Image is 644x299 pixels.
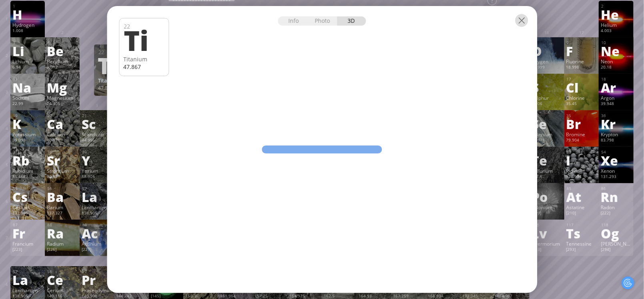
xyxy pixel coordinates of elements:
[12,168,43,174] div: Rubidium
[123,55,165,63] div: Titanium
[12,65,43,71] div: 6.94
[309,16,337,26] div: Photo
[82,227,112,240] div: Ac
[12,204,43,210] div: Cesium
[82,186,112,191] div: 57
[47,240,78,247] div: Radium
[47,44,78,57] div: Be
[566,131,597,137] div: Bromine
[532,77,562,82] div: 16
[12,240,43,247] div: Francium
[47,58,78,65] div: Beryllium
[82,113,112,118] div: 21
[601,95,632,101] div: Argon
[12,287,43,293] div: Lanthanum
[47,154,78,167] div: Sr
[47,77,78,82] div: 12
[566,210,597,217] div: [210]
[82,204,112,210] div: Lanthanum
[98,48,134,56] div: 22
[47,137,78,144] div: 40.078
[601,174,632,180] div: 131.293
[532,40,562,45] div: 8
[532,101,562,107] div: 32.06
[82,168,112,174] div: Yttrium
[601,247,632,253] div: [294]
[601,113,632,118] div: 36
[532,58,562,65] div: Oxygen
[12,227,43,240] div: Fr
[13,269,43,274] div: 57
[47,168,78,174] div: Strontium
[601,101,632,107] div: 39.948
[13,222,43,228] div: 87
[82,210,112,217] div: 138.905
[567,149,597,155] div: 53
[12,247,43,253] div: [223]
[82,287,112,293] div: Praseodymium
[532,227,562,240] div: Lv
[601,44,632,57] div: Ne
[532,81,562,94] div: S
[47,204,78,210] div: Barium
[532,65,562,71] div: 15.999
[567,77,597,82] div: 17
[47,174,78,180] div: 87.62
[82,117,112,130] div: Sc
[532,113,562,118] div: 34
[566,240,597,247] div: Tennessine
[124,26,163,54] div: Ti
[13,4,43,9] div: 1
[532,44,562,57] div: O
[532,240,562,247] div: Livermorium
[601,222,632,228] div: 118
[601,186,632,191] div: 86
[566,174,597,180] div: 126.904
[12,22,43,28] div: Hydrogen
[601,4,632,9] div: 2
[98,85,134,91] div: 47.867
[566,44,597,57] div: F
[566,95,597,101] div: Chlorine
[532,210,562,217] div: [209]
[82,174,112,180] div: 88.906
[47,247,78,253] div: [226]
[12,273,43,286] div: La
[47,273,78,286] div: Ce
[12,8,43,21] div: H
[601,40,632,45] div: 10
[82,273,112,286] div: Pr
[567,186,597,191] div: 85
[566,58,597,65] div: Fluorine
[601,227,632,240] div: Og
[532,95,562,101] div: Sulphur
[601,65,632,71] div: 20.18
[12,117,43,130] div: K
[47,117,78,130] div: Ca
[601,81,632,94] div: Ar
[82,131,112,137] div: Scandium
[12,190,43,203] div: Cs
[12,58,43,65] div: Lithium
[601,117,632,130] div: Kr
[566,247,597,253] div: [293]
[532,186,562,191] div: 84
[47,65,78,71] div: 9.012
[601,210,632,217] div: [222]
[12,210,43,217] div: 132.905
[601,240,632,247] div: [PERSON_NAME]
[532,247,562,253] div: [293]
[82,240,112,247] div: Actinium
[82,137,112,144] div: 44.956
[532,204,562,210] div: Polonium
[12,81,43,94] div: Na
[566,227,597,240] div: Ts
[601,8,632,21] div: He
[13,77,43,82] div: 11
[566,190,597,203] div: At
[47,131,78,137] div: Calcium
[12,131,43,137] div: Potassium
[601,137,632,144] div: 83.798
[567,113,597,118] div: 35
[47,40,78,45] div: 4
